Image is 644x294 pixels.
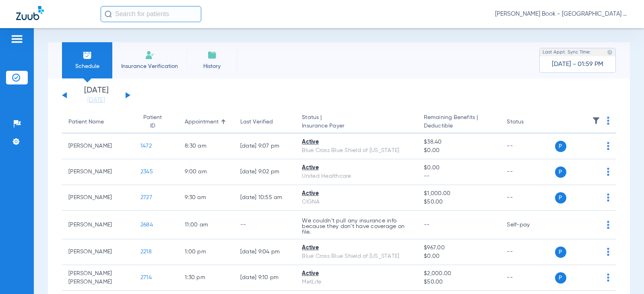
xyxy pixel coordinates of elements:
[424,164,494,172] span: $0.00
[10,34,23,44] img: hamburger-icon
[607,142,609,150] img: group-dot-blue.svg
[302,218,411,235] p: We couldn’t pull any insurance info because they don’t have coverage on file.
[234,134,296,159] td: [DATE] 9:07 PM
[234,265,296,291] td: [DATE] 9:10 PM
[140,113,172,130] div: Patient ID
[240,118,289,126] div: Last Verified
[417,111,500,134] th: Remaining Benefits |
[234,159,296,185] td: [DATE] 9:02 PM
[178,211,234,239] td: 11:00 AM
[607,168,609,176] img: group-dot-blue.svg
[500,211,555,239] td: Self-pay
[234,211,296,239] td: --
[555,247,566,258] span: P
[140,169,153,175] span: 2345
[178,159,234,185] td: 9:00 AM
[295,111,417,134] th: Status |
[607,49,613,55] img: last sync help info
[424,122,494,130] span: Deductible
[555,272,566,284] span: P
[178,239,234,265] td: 1:00 PM
[607,117,609,125] img: group-dot-blue.svg
[555,141,566,152] span: P
[234,185,296,211] td: [DATE] 10:55 AM
[424,198,494,206] span: $50.00
[68,118,104,126] div: Patient Name
[234,239,296,265] td: [DATE] 9:04 PM
[62,185,134,211] td: [PERSON_NAME]
[140,113,165,130] div: Patient ID
[240,118,273,126] div: Last Verified
[500,111,555,134] th: Status
[140,143,152,149] span: 1472
[72,96,120,104] a: [DATE]
[543,48,591,56] span: Last Appt. Sync Time:
[424,278,494,286] span: $50.00
[424,252,494,261] span: $0.00
[178,265,234,291] td: 1:30 PM
[552,60,603,68] span: [DATE] - 01:59 PM
[302,269,411,278] div: Active
[607,193,609,201] img: group-dot-blue.svg
[424,138,494,146] span: $38.40
[140,195,152,200] span: 2727
[302,244,411,252] div: Active
[500,185,555,211] td: --
[500,159,555,185] td: --
[83,50,92,60] img: Schedule
[178,134,234,159] td: 8:30 AM
[140,249,152,255] span: 2218
[140,275,152,280] span: 2714
[62,134,134,159] td: [PERSON_NAME]
[101,6,201,22] input: Search for patients
[607,273,609,282] img: group-dot-blue.svg
[140,222,153,228] span: 2684
[424,172,494,181] span: --
[62,159,134,185] td: [PERSON_NAME]
[607,221,609,229] img: group-dot-blue.svg
[178,185,234,211] td: 9:30 AM
[72,86,120,104] li: [DATE]
[185,118,219,126] div: Appointment
[302,278,411,286] div: MetLife
[16,6,44,20] img: Zuub Logo
[68,62,106,70] span: Schedule
[592,117,600,125] img: filter.svg
[500,239,555,265] td: --
[424,189,494,198] span: $1,000.00
[424,269,494,278] span: $2,000.00
[118,62,181,70] span: Insurance Verification
[424,222,430,228] span: --
[62,265,134,291] td: [PERSON_NAME] [PERSON_NAME]
[193,62,231,70] span: History
[207,50,217,60] img: History
[555,167,566,178] span: P
[62,239,134,265] td: [PERSON_NAME]
[302,122,411,130] span: Insurance Payer
[302,198,411,206] div: CIGNA
[145,50,155,60] img: Manual Insurance Verification
[424,146,494,155] span: $0.00
[68,118,128,126] div: Patient Name
[302,146,411,155] div: Blue Cross Blue Shield of [US_STATE]
[495,10,628,18] span: [PERSON_NAME] Book - [GEOGRAPHIC_DATA] Dental Care
[607,248,609,256] img: group-dot-blue.svg
[500,265,555,291] td: --
[555,192,566,204] span: P
[185,118,227,126] div: Appointment
[302,172,411,181] div: United Healthcare
[105,10,112,18] img: Search Icon
[424,244,494,252] span: $967.00
[302,252,411,261] div: Blue Cross Blue Shield of [US_STATE]
[500,134,555,159] td: --
[302,164,411,172] div: Active
[302,189,411,198] div: Active
[62,211,134,239] td: [PERSON_NAME]
[302,138,411,146] div: Active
